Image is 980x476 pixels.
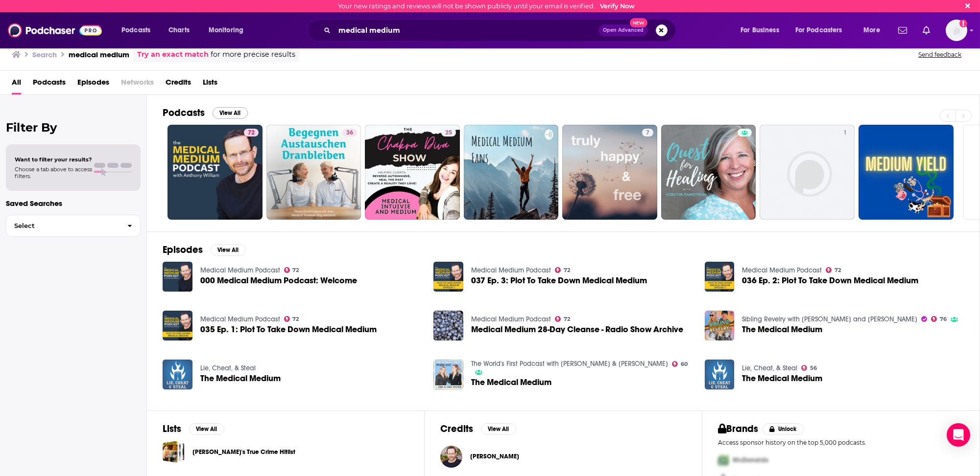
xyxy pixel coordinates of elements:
a: 72 [555,267,570,273]
a: The World's First Podcast with Erin & Sara Foster [471,360,668,368]
a: 000 Medical Medium Podcast: Welcome [163,262,192,292]
span: 72 [564,317,570,321]
img: Anthony William [440,446,462,468]
a: Charts [162,23,195,38]
a: 25 [441,129,456,136]
a: Show notifications dropdown [894,22,911,39]
span: Deano's True Crime Hitlist [163,441,185,463]
button: Show profile menu [946,20,967,41]
span: For Podcasters [795,23,842,37]
span: Open Advanced [603,28,644,33]
a: Podcasts [33,74,66,94]
img: Podchaser - Follow, Share and Rate Podcasts [8,21,102,40]
a: 72 [167,125,263,220]
button: View All [481,423,516,435]
a: 25 [365,125,460,220]
span: 035 Ep. 1: Plot To Take Down Medical Medium [200,325,377,334]
img: 036 Ep. 2: Plot To Take Down Medical Medium [705,262,735,292]
button: open menu [115,23,163,38]
button: Anthony WilliamAnthony William [440,441,686,472]
a: The Medical Medium [471,378,551,386]
span: Podcasts [121,23,150,37]
img: The Medical Medium [433,360,463,389]
span: 1 [843,128,847,138]
a: The Medical Medium [742,325,822,334]
button: open menu [789,23,857,38]
span: Lists [203,74,217,94]
a: Credits [166,74,191,94]
button: Open AdvancedNew [598,24,648,36]
a: All [12,74,21,94]
p: Saved Searches [6,199,141,208]
img: User Profile [946,20,967,41]
span: Monitoring [209,23,243,37]
a: Anthony William [470,453,519,460]
span: [PERSON_NAME] [470,453,519,460]
a: ListsView All [163,423,224,435]
a: Episodes [77,74,109,94]
a: 037 Ep. 3: Plot To Take Down Medical Medium [471,276,647,285]
a: Sibling Revelry with Kate Hudson and Oliver Hudson [742,315,917,323]
h3: Search [32,50,57,59]
a: 36 [342,129,357,136]
button: View All [213,107,248,119]
a: 000 Medical Medium Podcast: Welcome [200,276,357,285]
span: The Medical Medium [200,374,281,383]
span: 25 [445,128,452,138]
a: The Medical Medium [163,360,192,389]
h3: medical medium [69,50,129,59]
h2: Credits [440,423,473,435]
div: Search podcasts, credits, & more... [317,19,685,42]
span: 56 [810,366,817,370]
a: 72 [244,129,259,136]
button: open menu [202,23,256,38]
a: EpisodesView All [163,244,246,256]
h2: Episodes [163,244,203,256]
a: 76 [931,316,947,322]
a: 036 Ep. 2: Plot To Take Down Medical Medium [742,276,918,285]
p: Access sponsor history on the top 5,000 podcasts. [718,439,964,446]
span: 7 [646,128,649,138]
a: The Medical Medium [742,374,822,383]
img: 037 Ep. 3: Plot To Take Down Medical Medium [433,262,463,292]
img: The Medical Medium [705,360,735,389]
span: 36 [346,128,353,138]
span: 72 [835,268,841,272]
a: 56 [801,365,817,371]
a: Lie, Cheat, & Steal [742,364,797,372]
a: 7 [642,129,653,136]
span: Select [6,223,120,229]
button: open menu [734,23,791,38]
svg: Email not verified [959,20,967,27]
h2: Podcasts [163,107,205,119]
span: Charts [168,23,190,37]
span: 72 [248,128,255,138]
span: McDonalds [733,456,768,464]
button: open menu [857,23,892,38]
div: Your new ratings and reviews will not be shown publicly until your email is verified. [338,2,635,10]
div: Open Intercom Messenger [947,423,970,447]
a: 72 [555,316,570,322]
span: Choose a tab above to access filters. [15,166,92,180]
a: Medical Medium 28-Day Cleanse - Radio Show Archive [471,325,683,334]
span: Want to filter your results? [15,156,92,163]
span: for more precise results [211,49,295,60]
a: 72 [284,316,299,322]
a: 035 Ep. 1: Plot To Take Down Medical Medium [163,311,192,340]
a: Medical Medium Podcast [742,266,822,274]
a: Verify Now [600,2,635,10]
